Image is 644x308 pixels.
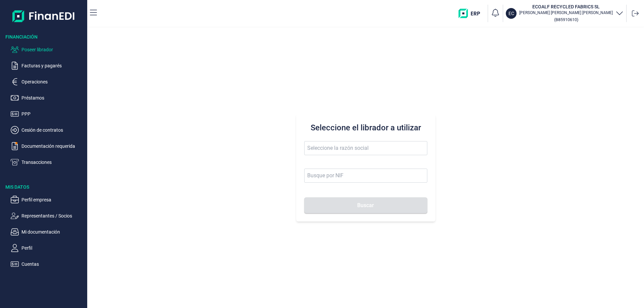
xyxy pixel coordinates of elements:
p: Representantes / Socios [21,212,85,220]
button: Cesión de contratos [11,126,85,134]
button: Poseer librador [11,46,85,54]
p: Préstamos [21,94,85,102]
h3: ECOALF RECYCLED FABRICS SL [519,3,613,10]
button: ECECOALF RECYCLED FABRICS SL[PERSON_NAME] [PERSON_NAME] [PERSON_NAME](B85910610) [506,3,624,23]
button: Perfil [11,244,85,252]
button: Documentación requerida [11,142,85,150]
p: Perfil [21,244,85,252]
p: Operaciones [21,78,85,86]
p: Mi documentación [21,228,85,236]
img: erp [459,9,485,18]
p: Perfil empresa [21,196,85,204]
p: Cesión de contratos [21,126,85,134]
p: EC [508,10,514,17]
button: Buscar [304,197,427,213]
p: PPP [21,110,85,118]
input: Busque por NIF [304,169,427,183]
span: Buscar [357,203,374,208]
button: Mi documentación [11,228,85,236]
p: Transacciones [21,158,85,166]
button: Préstamos [11,94,85,102]
p: Facturas y pagarés [21,62,85,70]
button: Transacciones [11,158,85,166]
button: PPP [11,110,85,118]
p: Documentación requerida [21,142,85,150]
button: Representantes / Socios [11,212,85,220]
small: Copiar cif [554,17,578,22]
button: Perfil empresa [11,196,85,204]
button: Cuentas [11,260,85,268]
p: Poseer librador [21,46,85,54]
h3: Seleccione el librador a utilizar [304,122,427,133]
p: Cuentas [21,260,85,268]
button: Operaciones [11,78,85,86]
button: Facturas y pagarés [11,62,85,70]
img: Logo de aplicación [12,5,75,27]
p: [PERSON_NAME] [PERSON_NAME] [PERSON_NAME] [519,10,613,15]
input: Seleccione la razón social [304,141,427,155]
